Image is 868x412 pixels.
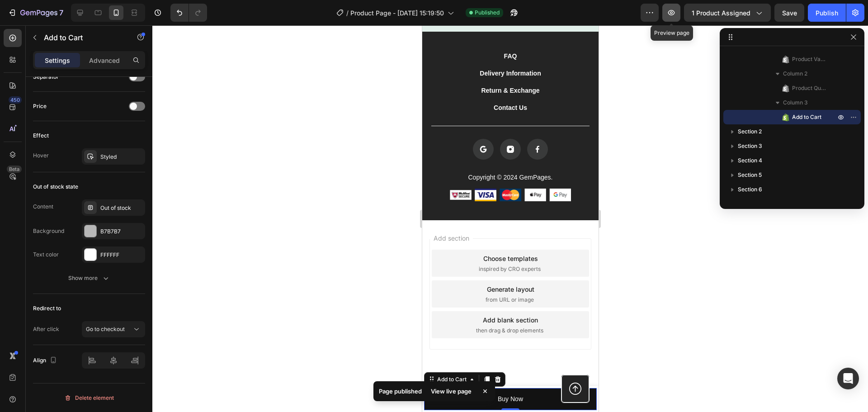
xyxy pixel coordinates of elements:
div: FFFFFF [100,251,143,259]
div: View live page [425,385,477,398]
div: Align [33,355,59,367]
div: Out of stock state [33,183,78,191]
iframe: Design area [422,25,599,412]
p: 7 [59,7,63,18]
p: Settings [45,56,70,65]
button: Publish [808,4,846,22]
div: Background [33,227,64,235]
p: Page published [379,387,422,396]
div: Beta [7,166,22,173]
span: Save [782,9,797,17]
button: Save [774,4,804,22]
div: Delete element [64,393,114,403]
span: 1 product assigned [692,8,750,18]
p: Add to Cart [44,32,121,43]
div: Undo/Redo [170,4,207,22]
div: Effect [33,132,49,140]
div: Show more [68,274,110,283]
div: Publish [816,8,838,18]
div: Price [33,102,47,110]
button: 7 [4,4,67,22]
button: 1 product assigned [684,4,771,22]
div: Content [33,203,53,211]
div: Hover [33,152,49,160]
div: Redirect to [33,304,61,313]
div: Text color [33,251,59,259]
span: Product Page - [DATE] 15:19:50 [350,8,444,18]
div: Out of stock [100,204,143,212]
div: After click [33,325,59,333]
span: Go to checkout [86,326,125,332]
div: Styled [100,153,143,161]
span: / [346,8,349,18]
div: Open Intercom Messenger [837,368,859,389]
div: 450 [9,96,22,104]
button: Show more [33,270,145,286]
div: B7B7B7 [100,227,143,236]
div: Separator [33,73,59,81]
button: Go to checkout [82,321,145,337]
span: Published [475,9,500,17]
p: Advanced [89,56,120,65]
button: Delete element [33,391,145,405]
